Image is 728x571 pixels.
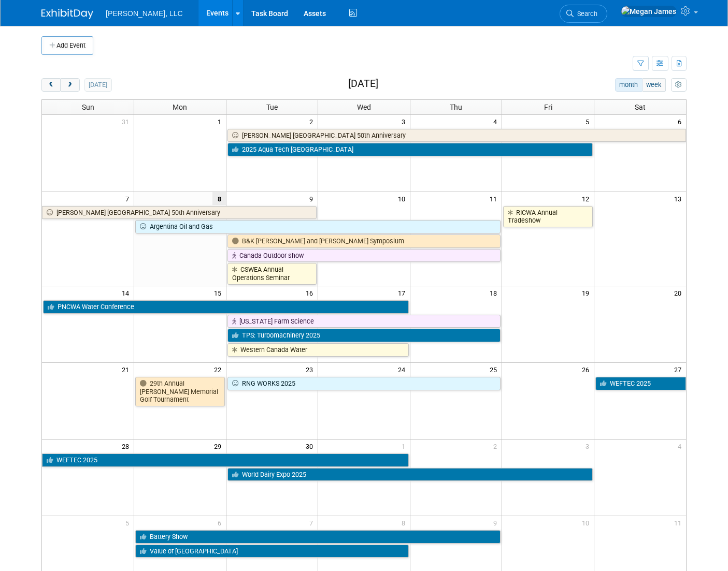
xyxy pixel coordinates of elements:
span: Sun [82,103,94,111]
a: 29th Annual [PERSON_NAME] Memorial Golf Tournament [135,377,225,406]
span: Thu [450,103,462,111]
span: 31 [121,115,134,128]
a: 2025 Aqua Tech [GEOGRAPHIC_DATA] [227,143,593,156]
span: 24 [397,363,410,376]
span: 21 [121,363,134,376]
span: 27 [673,363,686,376]
a: PNCWA Water Conference [43,300,409,314]
a: Value of [GEOGRAPHIC_DATA] [135,545,409,558]
span: 2 [308,115,318,128]
span: 26 [581,363,594,376]
span: 15 [213,286,226,299]
a: B&K [PERSON_NAME] and [PERSON_NAME] Symposium [227,235,501,248]
span: 14 [121,286,134,299]
span: 12 [581,192,594,205]
span: 17 [397,286,410,299]
span: 29 [213,440,226,452]
i: Personalize Calendar [675,82,682,89]
span: 8 [212,192,226,205]
a: [US_STATE] Farm Science [227,315,501,328]
span: Mon [173,103,187,111]
span: Search [574,10,597,18]
span: 9 [492,516,502,529]
button: Add Event [41,36,93,55]
span: 10 [581,516,594,529]
span: 18 [489,286,502,299]
a: RICWA Annual Tradeshow [503,206,593,227]
span: Tue [266,103,278,111]
span: 25 [489,363,502,376]
img: ExhibitDay [41,9,93,19]
span: 9 [308,192,318,205]
span: 11 [489,192,502,205]
span: 10 [397,192,410,205]
span: [PERSON_NAME], LLC [106,9,183,18]
span: 19 [581,286,594,299]
button: week [642,78,666,92]
a: RNG WORKS 2025 [227,377,501,390]
span: Wed [357,103,371,111]
span: 7 [308,516,318,529]
span: 8 [401,516,410,529]
span: 16 [305,286,318,299]
a: CSWEA Annual Operations Seminar [227,263,317,284]
span: 23 [305,363,318,376]
a: TPS: Turbomachinery 2025 [227,329,501,342]
button: myCustomButton [671,78,687,92]
a: Battery Show [135,530,501,544]
span: Sat [635,103,646,111]
span: 1 [401,440,410,452]
button: month [615,78,643,92]
span: 13 [673,192,686,205]
span: 30 [305,440,318,452]
span: 4 [677,440,686,452]
button: prev [41,78,61,92]
span: 5 [584,115,594,128]
span: 3 [401,115,410,128]
a: WEFTEC 2025 [595,377,686,390]
h2: [DATE] [348,78,378,90]
button: [DATE] [84,78,112,92]
a: Search [560,5,607,23]
span: 7 [124,192,134,205]
span: 1 [217,115,226,128]
span: 28 [121,440,134,452]
span: 11 [673,516,686,529]
span: 3 [584,440,594,452]
a: [PERSON_NAME] [GEOGRAPHIC_DATA] 50th Anniversary [227,129,686,142]
span: 6 [677,115,686,128]
span: 4 [492,115,502,128]
span: 20 [673,286,686,299]
a: Canada Outdoor show [227,249,501,262]
span: 2 [492,440,502,452]
button: next [60,78,79,92]
a: Argentina Oil and Gas [135,220,501,233]
a: World Dairy Expo 2025 [227,468,593,481]
a: Western Canada Water [227,343,409,357]
span: Fri [544,103,552,111]
span: 22 [213,363,226,376]
img: Megan James [621,6,677,17]
span: 5 [124,516,134,529]
span: 6 [217,516,226,529]
a: [PERSON_NAME] [GEOGRAPHIC_DATA] 50th Anniversary [42,206,317,219]
a: WEFTEC 2025 [42,453,409,467]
